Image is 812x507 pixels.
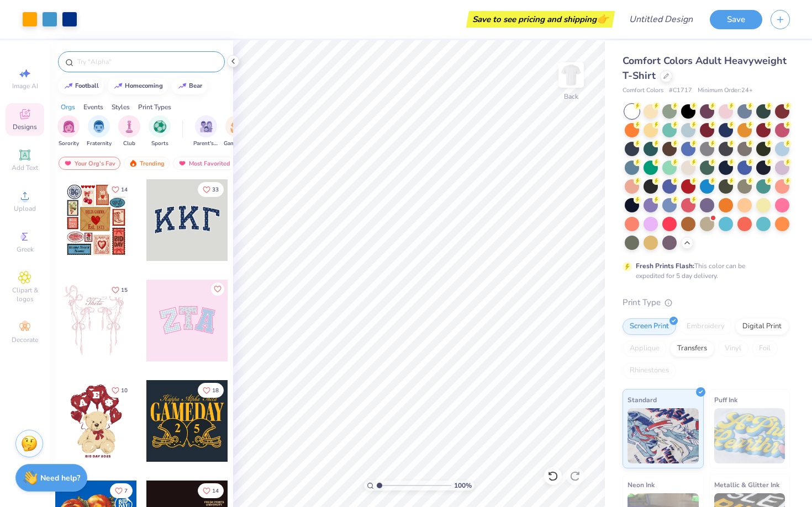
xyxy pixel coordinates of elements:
span: Neon Ink [628,479,655,490]
span: Fraternity [87,140,112,148]
div: Trending [124,157,170,170]
span: Puff Ink [714,394,737,405]
button: filter button [149,115,171,148]
div: This color can be expedited for 5 day delivery. [636,261,772,281]
button: Save [710,10,762,29]
input: Try "Alpha" [76,56,218,67]
strong: Fresh Prints Flash: [636,261,694,270]
span: Club [123,140,135,148]
div: filter for Parent's Weekend [193,115,219,148]
div: Back [564,92,578,102]
img: trending.gif [129,159,138,167]
span: Comfort Colors [623,86,663,95]
div: Embroidery [679,318,732,335]
span: Upload [14,204,36,213]
span: 33 [212,187,219,193]
span: Image AI [12,82,38,90]
button: filter button [87,115,112,148]
button: bear [172,78,207,94]
img: most_fav.gif [178,159,187,167]
div: Your Org's Fav [59,157,120,170]
span: Comfort Colors Adult Heavyweight T-Shirt [623,54,787,82]
input: Untitled Design [620,8,702,30]
span: Minimum Order: 24 + [698,86,753,95]
div: Orgs [61,102,75,112]
img: trend_line.gif [64,83,73,89]
span: 18 [212,388,219,393]
div: Screen Print [623,318,676,335]
div: Foil [752,340,778,357]
div: filter for Game Day [224,115,249,148]
button: filter button [118,115,140,148]
div: Save to see pricing and shipping [469,11,612,28]
span: 14 [121,187,128,193]
span: 7 [124,488,128,494]
div: Digital Print [735,318,789,335]
span: Parent's Weekend [193,140,219,148]
span: Decorate [12,335,38,344]
button: filter button [57,115,80,148]
div: Applique [623,340,667,357]
button: Like [107,182,133,197]
div: Events [83,102,103,112]
span: Add Text [12,163,38,172]
span: Sorority [59,140,79,148]
span: Game Day [224,140,249,148]
div: Most Favorited [173,157,235,170]
div: football [75,83,99,89]
button: Like [198,483,224,498]
button: Like [107,383,133,398]
span: 14 [212,488,219,494]
span: # C1717 [669,86,692,95]
div: filter for Club [118,115,140,148]
span: 10 [121,388,128,393]
img: Standard [628,408,699,463]
div: Rhinestones [623,362,676,379]
img: trend_line.gif [178,83,187,89]
img: Parent's Weekend Image [200,120,213,133]
img: trend_line.gif [114,83,123,89]
button: Like [110,483,133,498]
button: homecoming [108,78,168,94]
button: football [58,78,104,94]
span: Designs [13,122,37,131]
span: 👉 [597,12,609,25]
img: Sorority Image [62,120,75,133]
div: Print Types [138,102,171,112]
span: Greek [17,245,34,254]
button: Like [107,282,133,297]
span: 15 [121,287,128,293]
div: filter for Sorority [57,115,80,148]
div: Print Type [623,296,790,309]
span: Metallic & Glitter Ink [714,479,779,490]
img: Game Day Image [230,120,243,133]
img: Sports Image [154,120,166,133]
div: homecoming [125,83,163,89]
img: Club Image [123,120,135,133]
div: Styles [112,102,130,112]
button: Like [198,383,224,398]
img: most_fav.gif [64,159,72,167]
button: Like [211,282,224,296]
span: 100 % [454,481,472,490]
img: Fraternity Image [93,120,105,133]
div: filter for Fraternity [87,115,112,148]
span: Clipart & logos [6,286,44,303]
strong: Need help? [40,473,80,483]
span: Standard [628,394,657,405]
div: bear [189,83,202,89]
div: Vinyl [718,340,748,357]
div: Transfers [670,340,714,357]
span: Sports [151,140,168,148]
button: filter button [224,115,249,148]
img: Puff Ink [714,408,785,463]
img: Back [560,64,582,86]
div: filter for Sports [149,115,171,148]
button: Like [198,182,224,197]
button: filter button [193,115,219,148]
